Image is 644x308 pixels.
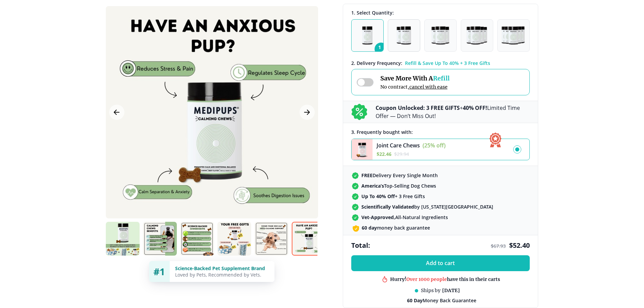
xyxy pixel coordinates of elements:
[351,60,402,66] span: 2 . Delivery Frequency:
[463,104,487,112] b: 40% OFF!
[377,151,391,157] span: $ 22.46
[406,276,447,282] span: Over 1000 people
[362,26,373,45] img: Pack of 1 - Natural Dog Supplements
[361,183,384,189] strong: America’s
[380,84,450,90] span: No contract,
[431,26,449,45] img: Pack of 3 - Natural Dog Supplements
[351,129,413,135] span: 3 . Frequently bought with:
[361,172,373,179] strong: FREE
[255,222,288,256] img: Calming Chews | Natural Dog Supplements
[361,214,448,220] span: All-Natural Ingredients
[491,243,506,249] span: $ 67.93
[426,260,455,266] span: Add to cart
[362,224,377,231] strong: 60 day
[421,287,440,294] span: Ships by
[376,104,460,112] b: Coupon Unlocked: 3 FREE GIFTS
[442,287,460,294] span: [DATE]
[501,26,526,45] img: Pack of 5 - Natural Dog Supplements
[300,105,315,120] button: Next Image
[361,204,414,210] strong: Scientifically Validated
[292,222,326,256] img: Calming Chews | Natural Dog Supplements
[153,265,165,278] span: #1
[175,265,269,271] div: Science-Backed Pet Supplement Brand
[397,26,411,45] img: Pack of 2 - Natural Dog Supplements
[143,222,177,256] img: Calming Chews | Natural Dog Supplements
[361,214,395,220] strong: Vet-Approved,
[376,104,530,120] p: + Limited Time Offer — Don’t Miss Out!
[106,222,140,256] img: Calming Chews | Natural Dog Supplements
[375,43,387,55] span: 1
[467,26,487,45] img: Pack of 4 - Natural Dog Supplements
[405,60,490,66] span: Refill & Save Up To 40% + 3 Free Gifts
[390,276,500,282] div: Hurry! have this in their carts
[351,255,530,271] button: Add to cart
[407,297,476,304] span: Money Back Guarantee
[362,224,430,231] span: money back guarantee
[394,151,409,157] span: $ 29.94
[351,241,370,250] span: Total:
[361,193,425,199] span: + 3 Free Gifts
[361,183,436,189] span: Top-Selling Dog Chews
[407,297,423,304] strong: 60 Day
[180,222,214,256] img: Calming Chews | Natural Dog Supplements
[380,74,450,82] span: Save More With A
[409,84,448,90] span: cancel with ease
[433,74,450,82] span: Refill
[423,142,446,149] span: (25% off)
[351,19,384,52] button: 1
[361,193,395,199] strong: Up To 40% Off
[361,204,493,210] span: by [US_STATE][GEOGRAPHIC_DATA]
[352,139,373,160] img: Joint Care Chews - Medipups
[351,9,530,16] div: 1. Select Quantity:
[509,241,530,250] span: $ 52.40
[377,142,420,149] span: Joint Care Chews
[361,172,438,179] span: Delivery Every Single Month
[217,222,251,256] img: Calming Chews | Natural Dog Supplements
[109,105,124,120] button: Previous Image
[175,271,269,278] div: Loved by Pets, Recommended by Vets.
